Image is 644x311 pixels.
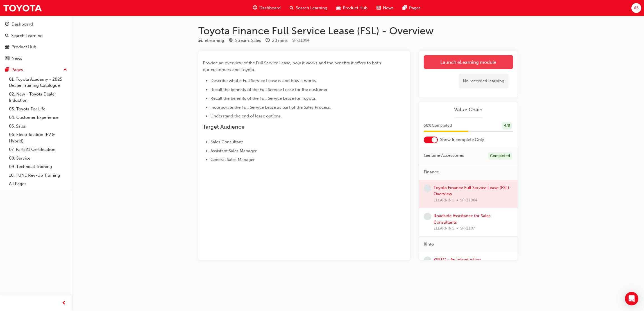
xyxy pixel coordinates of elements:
a: news-iconNews [372,2,398,14]
div: No recorded learning [459,74,509,88]
span: Kinto [424,241,434,248]
a: All Pages [7,180,69,188]
a: Product Hub [2,42,69,52]
span: Show Incomplete Only [440,137,484,143]
a: Value Chain [424,106,513,113]
a: Dashboard [2,19,69,29]
div: 20 mins [272,37,288,44]
a: Search Learning [2,31,69,41]
span: Pages [409,5,421,11]
span: Product Hub [343,5,368,11]
a: 07. Parts21 Certification [7,145,69,154]
div: Dashboard [12,21,33,28]
a: News [2,53,69,64]
span: clock-icon [266,38,270,43]
a: Launch eLearning module [424,55,513,69]
div: Type [198,37,224,44]
span: General Sales Manager [210,157,255,162]
div: News [12,55,22,62]
div: Completed [488,152,512,160]
span: SPK1107 [460,225,475,232]
a: 08. Service [7,154,69,163]
span: search-icon [290,4,294,12]
span: car-icon [336,4,341,12]
span: Recall the benefits of the Full Service Lease for Toyota. [210,96,316,101]
span: Search Learning [296,5,327,11]
div: Product Hub [12,44,36,50]
span: learningRecordVerb_NONE-icon [424,256,431,264]
span: Describe what a Full Service Lease is and how it works. [210,78,317,83]
h1: Toyota Finance Full Service Lease (FSL) - Overview [198,25,518,37]
span: Target Audience [203,124,244,130]
span: guage-icon [5,22,9,27]
span: learningResourceType_ELEARNING-icon [198,38,203,43]
span: Learning resource code [292,38,309,43]
a: 03. Toyota For Life [7,105,69,113]
span: Provide an overview of the Full Service Lease, how it works and the benefits it offers to both ou... [203,60,382,72]
span: search-icon [5,33,9,38]
a: 09. Technical Training [7,162,69,171]
a: car-iconProduct Hub [332,2,372,14]
button: Pages [2,65,69,75]
span: pages-icon [5,67,9,72]
a: KINTO - An introduction [434,257,481,262]
span: ELEARNING [434,225,454,232]
a: guage-iconDashboard [248,2,285,14]
img: Trak [3,2,42,14]
span: target-icon [229,38,233,43]
a: 05. Sales [7,122,69,131]
span: Recall the benefits of the Full Service Lease for the customer. [210,87,328,92]
a: Roadside Assistance for Sales Consultants [434,213,491,225]
div: Stream [229,37,261,44]
span: Finance [424,169,439,175]
a: pages-iconPages [398,2,425,14]
span: up-icon [63,66,67,74]
a: search-iconSearch Learning [285,2,332,14]
span: news-icon [377,4,381,12]
span: guage-icon [253,4,257,12]
span: news-icon [5,56,9,61]
button: AS [631,3,641,13]
span: Sales Consultant [210,139,243,144]
span: car-icon [5,45,9,50]
div: eLearning [205,37,224,44]
span: Dashboard [259,5,281,11]
span: 50 % Completed [424,122,452,129]
span: learningRecordVerb_NONE-icon [424,213,431,220]
span: Genuine Accessories [424,152,464,159]
a: 06. Electrification (EV & Hybrid) [7,130,69,145]
a: 04. Customer Experience [7,113,69,122]
span: News [383,5,394,11]
span: Assistant Sales Manager [210,148,257,153]
span: pages-icon [403,4,407,12]
div: Duration [266,37,288,44]
div: Stream: Sales [235,37,261,44]
span: Understand the end of lease options. [210,113,282,119]
a: 02. New - Toyota Dealer Induction [7,90,69,105]
div: Open Intercom Messenger [625,292,638,305]
a: 10. TUNE Rev-Up Training [7,171,69,180]
a: 01. Toyota Academy - 2025 Dealer Training Catalogue [7,75,69,90]
div: Pages [12,67,23,73]
span: AS [634,5,639,11]
span: learningRecordVerb_NONE-icon [424,185,431,192]
span: prev-icon [62,300,66,307]
span: Incorporate the Full Service Lease as part of the Sales Process. [210,105,331,110]
div: 4 / 8 [502,122,512,130]
div: Search Learning [11,33,43,39]
button: DashboardSearch LearningProduct HubNews [2,18,69,65]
